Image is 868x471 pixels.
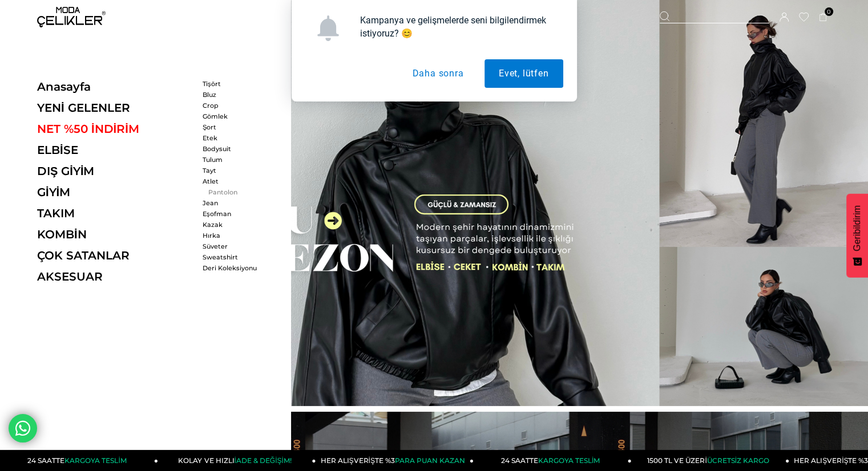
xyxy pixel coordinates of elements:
a: 24 SAATTEKARGOYA TESLİM [474,450,632,471]
a: Etek [203,134,268,142]
a: GİYİM [37,185,194,199]
a: Atlet [203,177,268,185]
a: Eşofman [203,210,268,218]
img: notification icon [315,15,341,41]
a: KOLAY VE HIZLIİADE & DEĞİŞİM! [158,450,316,471]
a: ELBİSE [37,143,194,157]
a: Şort [203,123,268,131]
a: Crop [203,101,268,109]
span: KARGOYA TESLİM [538,456,600,465]
span: PARA PUAN KAZAN [395,456,465,465]
a: ÇOK SATANLAR [37,249,194,262]
a: Bodysuit [203,145,268,153]
a: Jean [203,199,268,207]
a: Sweatshirt [203,253,268,261]
a: TAKIM [37,206,194,220]
a: Gömlek [203,112,268,120]
a: Tayt [203,167,268,174]
a: 1500 TL VE ÜZERİÜCRETSİZ KARGO [632,450,790,471]
span: KARGOYA TESLİM [64,456,126,465]
a: Kazak [203,221,268,229]
a: AKSESUAR [37,270,194,283]
div: Kampanya ve gelişmelerde seni bilgilendirmek istiyoruz? 😊 [351,14,563,40]
a: YENİ GELENLER [37,101,194,115]
a: Deri Koleksiyonu [203,264,268,272]
a: Süveter [203,242,268,250]
span: İADE & DEĞİŞİM! [234,456,291,465]
button: Daha sonra [398,59,478,88]
a: 24 SAATTEKARGOYA TESLİM [1,450,159,471]
a: NET %50 İNDİRİM [37,122,194,136]
a: Tulum [203,156,268,164]
a: Pantolon [203,188,268,196]
a: Hırka [203,232,268,239]
a: KOMBİN [37,228,194,241]
button: Evet, lütfen [485,59,563,88]
button: Geribildirim - Show survey [846,194,868,278]
span: Geribildirim [852,205,862,251]
a: DIŞ GİYİM [37,164,194,178]
a: HER ALIŞVERİŞTE %3PARA PUAN KAZAN [316,450,474,471]
span: ÜCRETSİZ KARGO [707,456,769,465]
